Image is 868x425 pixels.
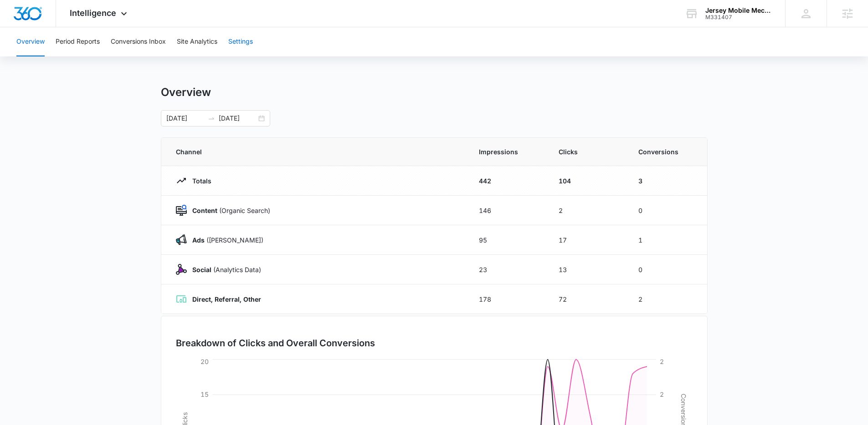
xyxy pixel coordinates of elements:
span: Clicks [559,147,616,157]
strong: Direct, Referral, Other [192,295,261,303]
p: (Analytics Data) [187,265,261,274]
td: 95 [468,225,548,255]
td: 0 [627,196,707,225]
td: 2 [627,284,707,314]
strong: Social [192,266,211,273]
span: Channel [176,147,457,157]
span: swap-right [208,115,215,122]
button: Conversions Inbox [111,27,166,56]
td: 2 [548,196,627,225]
img: Social [176,264,187,275]
td: 0 [627,255,707,284]
tspan: 20 [200,358,209,365]
img: Content [176,205,187,216]
button: Settings [228,27,253,56]
div: account name [705,7,772,14]
button: Overview [16,27,45,56]
p: Totals [187,176,211,186]
img: Ads [176,234,187,245]
button: Period Reports [56,27,100,56]
td: 442 [468,166,548,196]
strong: Ads [192,236,205,244]
span: Impressions [479,147,537,157]
td: 104 [548,166,627,196]
td: 146 [468,196,548,225]
input: End date [219,113,257,123]
h1: Overview [161,86,211,99]
td: 23 [468,255,548,284]
p: (Organic Search) [187,206,270,215]
td: 1 [627,225,707,255]
tspan: 2 [660,390,664,398]
h3: Breakdown of Clicks and Overall Conversions [176,336,375,350]
td: 3 [627,166,707,196]
strong: Content [192,207,217,214]
td: 178 [468,284,548,314]
span: to [208,115,215,122]
input: Start date [166,113,204,123]
button: Site Analytics [177,27,217,56]
td: 17 [548,225,627,255]
span: Intelligence [70,8,116,18]
p: ([PERSON_NAME]) [187,235,263,245]
td: 13 [548,255,627,284]
td: 72 [548,284,627,314]
span: Conversions [638,147,693,157]
tspan: 2 [660,358,664,365]
tspan: 15 [200,390,209,398]
div: account id [705,14,772,20]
